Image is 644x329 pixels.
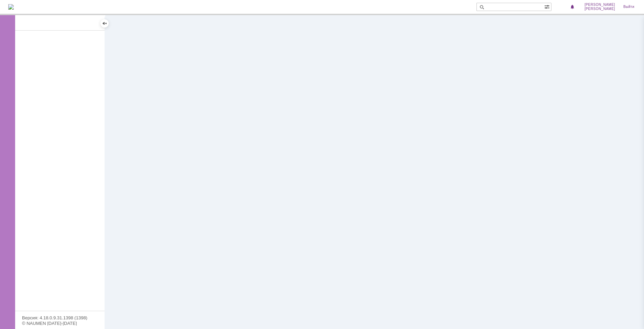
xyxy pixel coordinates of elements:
span: Расширенный поиск [544,3,551,10]
a: Перейти на домашнюю страницу [8,4,14,10]
div: © NAUMEN [DATE]-[DATE] [22,321,98,326]
div: Версия: 4.18.0.9.31.1398 (1398) [22,316,98,320]
img: logo [8,4,14,10]
span: [PERSON_NAME] [584,3,615,7]
span: [PERSON_NAME] [584,7,615,11]
div: Скрыть меню [100,19,109,28]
